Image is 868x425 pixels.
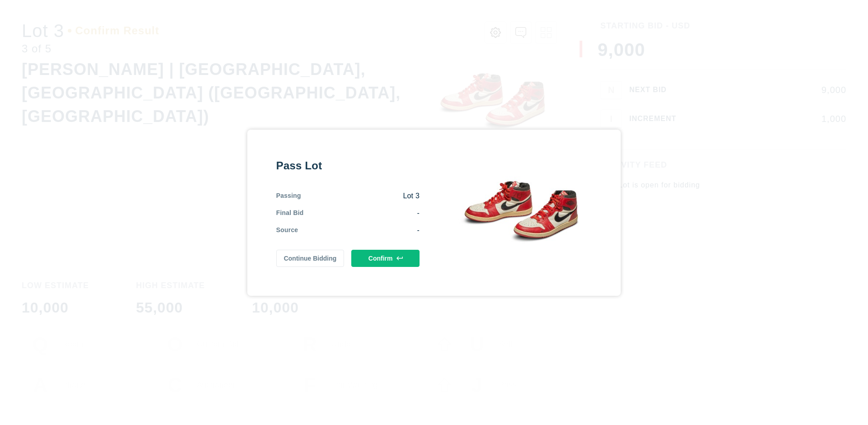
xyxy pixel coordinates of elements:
[301,191,420,201] div: Lot 3
[276,250,344,267] button: Continue Bidding
[351,250,420,267] button: Confirm
[304,208,420,218] div: -
[276,225,298,235] div: Source
[276,208,304,218] div: Final Bid
[276,159,420,173] div: Pass Lot
[276,191,301,201] div: Passing
[298,225,420,235] div: -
